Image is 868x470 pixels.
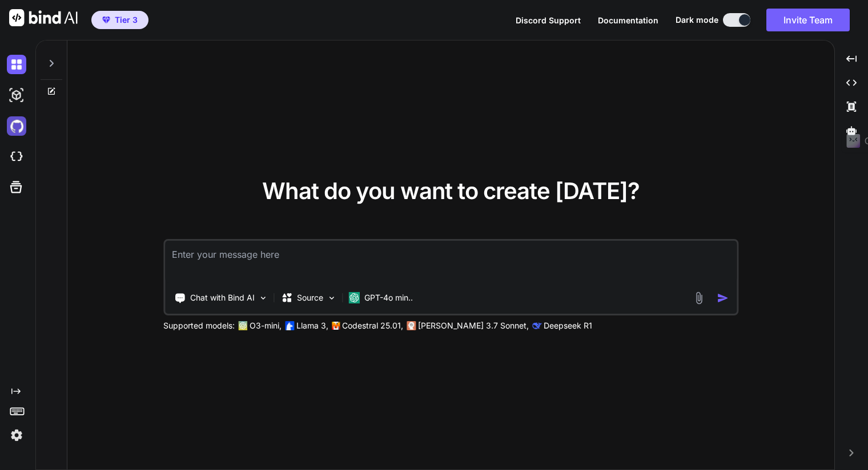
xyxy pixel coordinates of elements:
img: GPT-4 [238,321,247,330]
img: Pick Models [327,293,336,303]
span: Tier 3 [115,14,138,26]
img: settings [7,426,26,445]
img: attachment [692,291,705,305]
p: Deepseek R1 [544,320,592,331]
span: What do you want to create [DATE]? [262,177,640,205]
img: GPT-4o mini [348,292,360,303]
span: Dark mode [676,14,718,26]
button: Documentation [598,14,658,26]
p: Llama 3, [296,320,328,331]
p: Supported models: [163,320,235,331]
p: Chat with Bind AI [190,292,255,303]
img: Bind AI [9,9,78,26]
button: Invite Team [766,9,850,31]
img: Pick Tools [258,293,268,303]
p: GPT-4o min.. [364,292,413,303]
span: Documentation [598,15,658,25]
img: icon [717,292,729,304]
img: Llama2 [285,321,294,330]
img: claude [532,321,541,330]
img: premium [102,17,110,23]
img: Mistral-AI [332,322,340,330]
button: Discord Support [516,14,581,26]
p: [PERSON_NAME] 3.7 Sonnet, [418,320,529,331]
img: githubDark [7,116,26,136]
p: O3-mini, [250,320,282,331]
img: cloudideIcon [7,147,26,167]
img: darkChat [7,55,26,74]
button: premiumTier 3 [91,11,148,29]
span: Discord Support [516,15,581,25]
p: Codestral 25.01, [342,320,403,331]
img: claude [407,321,416,330]
img: darkAi-studio [7,86,26,105]
p: Source [297,292,323,303]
